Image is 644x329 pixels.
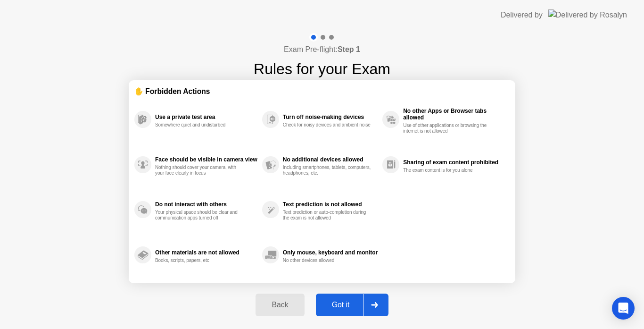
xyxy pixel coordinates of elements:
[283,249,378,256] div: Only mouse, keyboard and monitor
[256,294,304,316] button: Back
[134,86,510,97] div: ✋ Forbidden Actions
[403,108,505,121] div: No other Apps or Browser tabs allowed
[258,301,301,309] div: Back
[155,122,244,128] div: Somewhere quiet and undisturbed
[403,159,505,166] div: Sharing of exam content prohibited
[548,9,627,20] img: Delivered by Rosalyn
[155,165,244,176] div: Nothing should cover your camera, with your face clearly in focus
[283,258,372,263] div: No other devices allowed
[403,168,492,173] div: The exam content is for you alone
[283,122,372,128] div: Check for noisy devices and ambient noise
[254,58,390,80] h1: Rules for your Exam
[403,123,492,134] div: Use of other applications or browsing the internet is not allowed
[155,258,244,263] div: Books, scripts, papers, etc
[319,301,363,309] div: Got it
[316,294,388,316] button: Got it
[155,114,257,120] div: Use a private test area
[155,156,257,163] div: Face should be visible in camera view
[283,210,372,221] div: Text prediction or auto-completion during the exam is not allowed
[155,249,257,256] div: Other materials are not allowed
[501,9,543,21] div: Delivered by
[283,114,378,120] div: Turn off noise-making devices
[283,165,372,176] div: Including smartphones, tablets, computers, headphones, etc.
[155,210,244,221] div: Your physical space should be clear and communication apps turned off
[155,201,257,208] div: Do not interact with others
[612,297,635,320] div: Open Intercom Messenger
[283,156,378,163] div: No additional devices allowed
[283,201,378,208] div: Text prediction is not allowed
[338,45,360,53] b: Step 1
[284,44,360,55] h4: Exam Pre-flight:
